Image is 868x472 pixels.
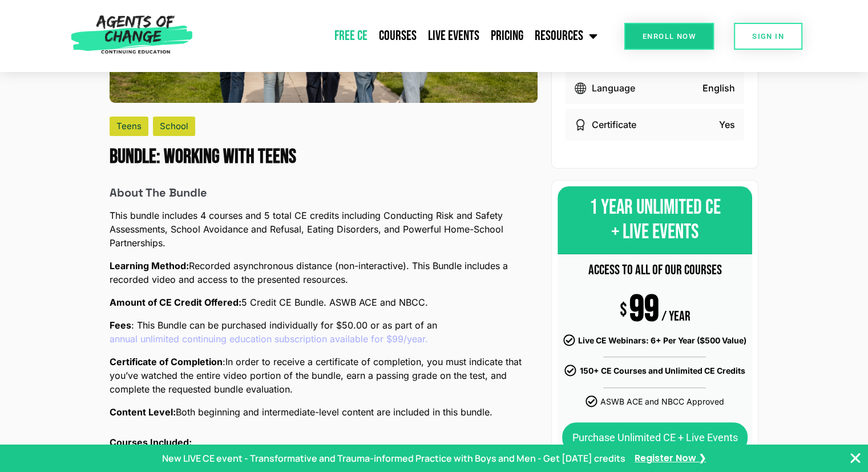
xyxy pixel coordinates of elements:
a: Live Events [422,22,485,50]
b: Certificate of Completion [110,356,223,367]
h6: About The Bundle [110,186,538,199]
p: Both beginning and intermediate-level content are included in this bundle. [110,405,538,419]
a: Enroll Now [624,23,714,50]
a: Free CE [329,22,373,50]
li: 150+ CE Courses and Unlimited CE Credits [562,365,748,380]
span: : This Bundle can be purchased individually for $50.00 or as part of an [110,318,538,346]
a: Register Now ❯ [635,452,706,465]
span: $ [619,304,627,317]
p: Language [591,81,635,95]
p: Yes [719,118,735,131]
h1: Working with Teens - 5 Credit CE Bundle [110,145,538,169]
div: School [153,117,195,136]
p: Certificate [591,118,636,131]
span: Amount of CE Credit Offered: [110,295,241,309]
p: This bundle includes 4 courses and 5 total CE credits including Conducting Risk and Safety Assess... [110,209,538,250]
div: ACCESS TO ALL OF OUR COURSES [562,257,748,284]
div: Teens [110,117,148,136]
a: SIGN IN [734,23,802,50]
p: In order to receive a certificate of completion, you must indicate that you’ve watched the entire... [110,355,538,396]
a: annual unlimited continuing education subscription available for $99/year. [110,332,428,346]
li: Live CE Webinars: 6+ Per Year ($500 Value) [562,334,748,350]
nav: Menu [198,22,603,50]
p: English [703,81,735,95]
b: Learning Method: [110,260,189,271]
div: 1 YEAR UNLIMITED CE + LIVE EVENTS [558,186,752,254]
p: New LIVE CE event - Transformative and Trauma-informed Practice with Boys and Men - Get [DATE] cr... [162,451,625,465]
button: Close Banner [849,451,862,465]
span: SIGN IN [752,33,784,40]
b: Content Level: [110,406,176,418]
a: Resources [529,22,603,50]
a: Purchase Unlimited CE + Live Events [562,422,748,453]
a: Courses [373,22,422,50]
li: ASWB ACE and NBCC Approved [562,395,748,411]
a: Pricing [485,22,529,50]
p: Recorded asynchronous distance (non-interactive). This Bundle includes a recorded video and acces... [110,259,538,286]
span: : [223,355,225,369]
div: 99 [629,303,659,316]
b: Courses Included: [110,437,192,448]
p: 5 Credit CE Bundle. ASWB ACE and NBCC. [110,295,538,309]
span: Fees [110,318,131,332]
div: / YEAR [661,310,690,323]
span: Enroll Now [643,33,696,40]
